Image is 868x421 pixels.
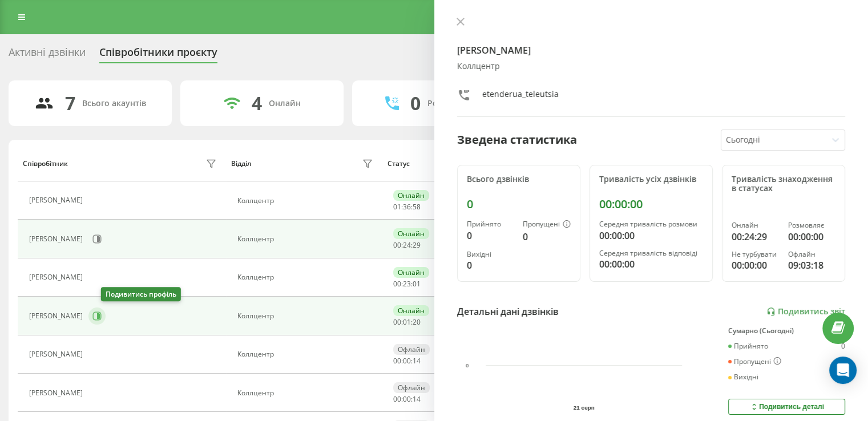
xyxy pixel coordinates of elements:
div: Співробітник [23,160,68,168]
div: [PERSON_NAME] [29,389,86,397]
div: Відділ [231,160,251,168]
div: 00:00:00 [599,197,703,211]
span: 00 [403,394,411,404]
button: Подивитись деталі [728,399,845,415]
div: 0 [841,342,845,350]
div: Розмовляє [788,221,835,229]
div: Онлайн [393,228,429,239]
h4: [PERSON_NAME] [457,43,846,57]
div: etenderua_teleutsia [482,88,559,105]
div: Коллцентр [237,389,376,397]
div: 00:00:00 [599,257,703,271]
div: Коллцентр [237,235,376,243]
div: Тривалість усіх дзвінків [599,175,703,184]
text: 21 серп [574,404,595,411]
div: 00:00:00 [732,258,779,272]
div: Коллцентр [237,197,376,205]
div: Онлайн [732,221,779,229]
div: Сумарно (Сьогодні) [728,327,845,335]
div: Середня тривалість відповіді [599,249,703,257]
div: Коллцентр [237,273,376,281]
div: Онлайн [269,99,301,108]
span: 00 [393,356,401,366]
span: 00 [393,317,401,327]
span: 00 [403,356,411,366]
span: 00 [393,394,401,404]
div: : : [393,395,421,403]
div: [PERSON_NAME] [29,273,86,281]
div: Всього дзвінків [467,175,571,184]
div: Офлайн [393,344,430,355]
div: Розмовляють [427,99,483,108]
div: 0 [467,258,514,272]
div: Пропущені [728,357,781,366]
div: Вихідні [728,373,758,381]
div: Співробітники проєкту [99,46,217,64]
div: Всього акаунтів [82,99,146,108]
div: 09:03:18 [788,258,835,272]
div: Коллцентр [237,350,376,358]
div: Коллцентр [457,62,846,71]
span: 20 [413,317,421,327]
div: Подивитись профіль [101,287,181,301]
span: 01 [403,317,411,327]
div: 00:00:00 [788,230,835,244]
div: 4 [252,92,262,114]
div: Не турбувати [732,250,779,258]
div: Середня тривалість розмови [599,220,703,228]
a: Подивитись звіт [766,307,845,317]
text: 0 [466,362,469,369]
div: [PERSON_NAME] [29,312,86,320]
span: 58 [413,202,421,212]
span: 29 [413,240,421,250]
span: 00 [393,240,401,250]
div: Офлайн [788,250,835,258]
div: [PERSON_NAME] [29,196,86,204]
span: 14 [413,394,421,404]
div: Пропущені [523,220,571,229]
div: [PERSON_NAME] [29,350,86,358]
div: Зведена статистика [457,131,577,148]
div: Вихідні [467,250,514,258]
div: 00:00:00 [599,229,703,242]
div: Онлайн [393,267,429,278]
span: 24 [403,240,411,250]
div: : : [393,318,421,326]
div: Онлайн [393,305,429,316]
span: 01 [413,279,421,289]
span: 36 [403,202,411,212]
div: Прийнято [728,342,768,350]
div: : : [393,241,421,249]
div: Статус [387,160,410,168]
div: Офлайн [393,382,430,393]
div: 0 [410,92,421,114]
div: : : [393,280,421,288]
div: 00:24:29 [732,230,779,244]
div: Коллцентр [237,312,376,320]
div: 7 [65,92,75,114]
div: Онлайн [393,190,429,201]
span: 00 [393,279,401,289]
div: Подивитись деталі [749,402,824,411]
div: Прийнято [467,220,514,228]
div: Open Intercom Messenger [829,357,857,384]
span: 01 [393,202,401,212]
div: Тривалість знаходження в статусах [732,175,835,194]
span: 23 [403,279,411,289]
div: 0 [467,197,571,211]
div: 0 [523,230,571,244]
span: 14 [413,356,421,366]
div: : : [393,203,421,211]
div: [PERSON_NAME] [29,235,86,243]
div: 0 [467,229,514,242]
div: Активні дзвінки [9,46,86,64]
div: : : [393,357,421,365]
div: Детальні дані дзвінків [457,305,559,318]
